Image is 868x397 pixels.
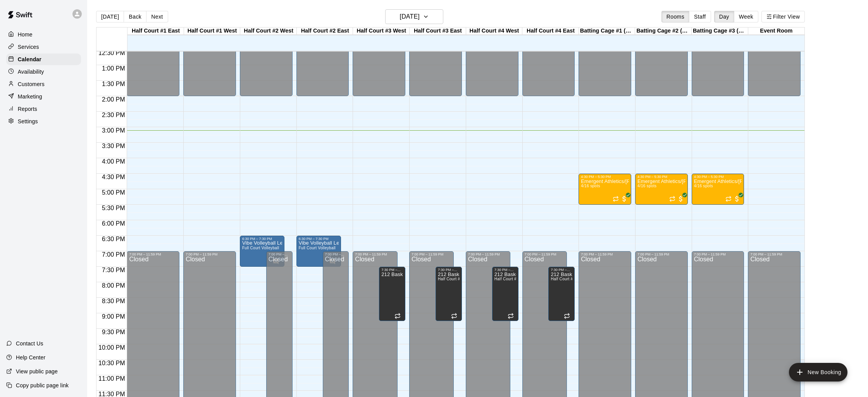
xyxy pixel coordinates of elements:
p: Availability [18,68,44,76]
div: Closed [412,39,460,99]
div: 12:00 PM – 2:00 PM: Closed [296,34,349,96]
div: Closed [299,39,347,99]
div: 12:00 PM – 2:00 PM: Closed [127,34,179,96]
div: Batting Cage #1 (70 Feet) [579,28,635,35]
span: 8:30 PM [100,298,127,304]
div: Closed [694,39,742,99]
div: Half Court #4 East [522,28,579,35]
button: Back [124,11,146,22]
span: 1:00 PM [100,65,127,72]
div: 6:30 PM – 7:30 PM: Vibe Volleyball Lesson [240,236,284,267]
div: 12:00 PM – 2:00 PM: Closed [466,34,518,96]
div: 7:30 PM – 9:15 PM: 212 Basketball [379,267,405,321]
p: Marketing [18,93,42,100]
span: 5:00 PM [100,189,127,196]
span: Recurring event [613,196,619,202]
span: 2:30 PM [100,112,127,118]
div: 7:00 PM – 11:59 PM [637,252,685,256]
p: Calendar [18,55,41,63]
span: 8:00 PM [100,282,127,289]
div: 7:30 PM – 9:15 PM: 212 Basketball [492,267,518,321]
div: Batting Cage #3 (65 Feet) [692,28,748,35]
div: Closed [355,39,403,99]
div: Closed [581,39,629,99]
div: 12:00 PM – 2:00 PM: Closed [240,34,293,96]
div: 6:30 PM – 7:30 PM [242,237,282,241]
p: Settings [18,117,38,125]
span: 7:00 PM [100,251,127,258]
div: 12:00 PM – 2:00 PM: Closed [522,34,575,96]
div: 12:00 PM – 2:00 PM: Closed [409,34,462,96]
div: 7:00 PM – 11:59 PM [581,252,629,256]
div: 6:30 PM – 7:30 PM: Vibe Volleyball Lesson [296,236,341,267]
div: 7:30 PM – 9:15 PM [438,268,460,272]
span: 12:30 PM [96,50,127,56]
p: Services [18,43,39,51]
div: 12:00 PM – 2:00 PM: Closed [579,34,631,96]
button: Filter View [761,11,805,22]
div: 4:30 PM – 5:30 PM: Emergent Athletics/Jake Dyson Performance Training [635,174,688,205]
a: Customers [6,78,81,90]
span: Recurring event [725,196,732,202]
div: 7:30 PM – 9:15 PM [381,268,403,272]
div: 12:00 PM – 2:00 PM: Closed [748,34,801,96]
span: 10:00 PM [96,344,127,351]
span: 6:30 PM [100,236,127,242]
a: Availability [6,66,81,78]
span: 3:30 PM [100,143,127,149]
div: 7:00 PM – 11:59 PM [269,252,290,256]
div: Services [6,41,81,53]
div: 7:00 PM – 11:59 PM [186,252,234,256]
button: Week [734,11,758,22]
span: 5:30 PM [100,205,127,211]
div: 12:00 PM – 2:00 PM: Closed [635,34,688,96]
a: Home [6,29,81,40]
div: 7:30 PM – 9:15 PM [494,268,516,272]
span: 9:00 PM [100,313,127,320]
div: 4:30 PM – 5:30 PM [637,175,685,179]
span: 4/16 spots filled [637,184,656,188]
span: All customers have paid [677,195,685,203]
div: 7:00 PM – 11:59 PM [412,252,451,256]
button: Next [146,11,168,22]
span: 4/16 spots filled [581,184,600,188]
span: 9:30 PM [100,329,127,335]
a: Calendar [6,54,81,65]
p: Reports [18,105,37,113]
div: 4:30 PM – 5:30 PM [581,175,629,179]
div: 12:00 PM – 2:00 PM: Closed [353,34,405,96]
div: Half Court #1 East [127,28,184,35]
span: Recurring event [394,313,401,319]
div: Closed [186,39,234,99]
div: 7:00 PM – 11:59 PM [468,252,508,256]
span: Half Court #[GEOGRAPHIC_DATA] #4 East [438,277,518,281]
span: 11:00 PM [96,375,127,382]
span: Recurring event [564,313,570,319]
span: Recurring event [669,196,675,202]
span: All customers have paid [733,195,741,203]
div: 6:30 PM – 7:30 PM [299,237,339,241]
div: Half Court #3 West [353,28,410,35]
div: 4:30 PM – 5:30 PM [694,175,742,179]
span: Recurring event [451,313,457,319]
div: 7:00 PM – 11:59 PM [325,252,347,256]
span: 1:30 PM [100,81,127,87]
span: 10:30 PM [96,360,127,366]
div: Closed [468,39,516,99]
div: Half Court #3 East [410,28,466,35]
div: Closed [637,39,685,99]
div: Closed [129,39,177,99]
h6: [DATE] [400,11,420,22]
div: 4:30 PM – 5:30 PM: Emergent Athletics/Jake Dyson Performance Training [579,174,631,205]
div: Reports [6,103,81,115]
span: 3:00 PM [100,127,127,134]
div: Closed [242,39,290,99]
a: Marketing [6,91,81,102]
div: 12:00 PM – 2:00 PM: Closed [692,34,744,96]
span: All customers have paid [620,195,628,203]
div: Closed [750,39,798,99]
